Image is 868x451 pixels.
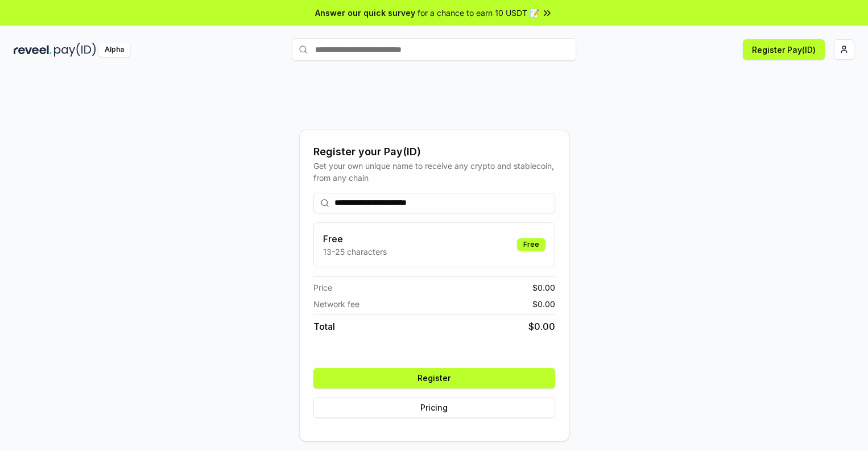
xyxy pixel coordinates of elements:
[14,43,52,57] img: reveel_dark
[54,43,96,57] img: pay_id
[323,232,387,246] h3: Free
[313,398,555,418] button: Pricing
[418,7,539,19] span: for a chance to earn 10 USDT 📝
[532,298,555,310] span: $ 0.00
[532,282,555,293] span: $ 0.00
[98,43,130,57] div: Alpha
[313,368,555,388] button: Register
[313,144,555,160] div: Register your Pay(ID)
[313,282,332,293] span: Price
[528,320,555,333] span: $ 0.00
[313,160,555,184] div: Get your own unique name to receive any crypto and stablecoin, from any chain
[323,246,387,258] p: 13-25 characters
[743,39,825,60] button: Register Pay(ID)
[517,238,545,251] div: Free
[315,7,415,19] span: Answer our quick survey
[313,320,335,333] span: Total
[313,298,359,310] span: Network fee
